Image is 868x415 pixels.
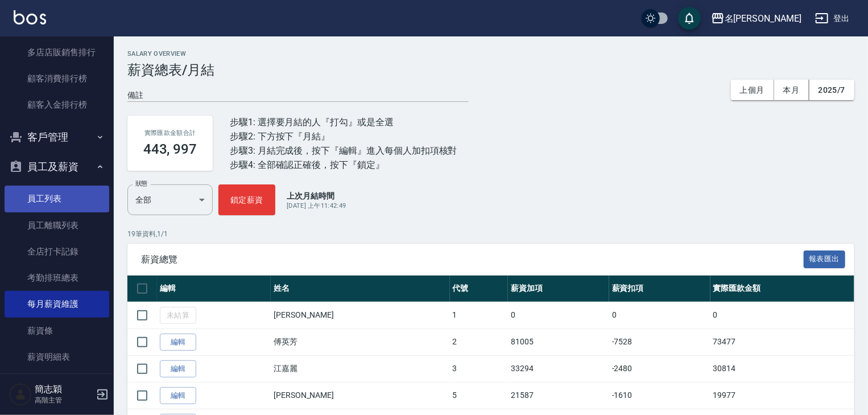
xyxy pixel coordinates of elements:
[9,383,32,406] img: Person
[135,179,147,188] label: 狀態
[710,276,854,302] th: 實際匯款金額
[5,122,109,152] button: 客戶管理
[804,253,846,264] a: 報表匯出
[710,328,854,355] td: 73477
[725,11,801,26] div: 名[PERSON_NAME]
[5,344,109,370] a: 薪資明細表
[508,328,609,355] td: 81005
[230,115,457,129] div: 步驟1: 選擇要月結的人『打勾』或是全選
[508,276,609,302] th: 薪資加項
[508,302,609,328] td: 0
[774,80,809,101] button: 本月
[271,276,450,302] th: 姓名
[5,186,109,212] a: 員工列表
[5,370,109,396] a: 薪資轉帳明細
[127,184,213,215] div: 全部
[706,7,806,30] button: 名[PERSON_NAME]
[609,276,710,302] th: 薪資扣項
[271,302,450,328] td: [PERSON_NAME]
[157,276,271,302] th: 編輯
[710,382,854,409] td: 19977
[450,302,508,328] td: 1
[450,276,508,302] th: 代號
[5,92,109,118] a: 顧客入金排行榜
[609,302,710,328] td: 0
[5,65,109,92] a: 顧客消費排行榜
[127,229,854,239] p: 19 筆資料, 1 / 1
[160,334,196,351] a: 編輯
[508,382,609,409] td: 21587
[35,384,93,395] h5: 簡志穎
[5,265,109,291] a: 考勤排班總表
[5,239,109,265] a: 全店打卡記錄
[811,8,854,29] button: 登出
[5,39,109,65] a: 多店店販銷售排行
[127,50,854,57] h2: Salary Overview
[287,202,346,209] span: [DATE] 上午11:42:49
[609,382,710,409] td: -1610
[230,143,457,158] div: 步驟3: 月結完成後，按下『編輯』進入每個人加扣項核對
[35,395,93,405] p: 高階主管
[160,360,196,378] a: 編輯
[141,254,804,265] span: 薪資總覽
[271,328,450,355] td: 傅英芳
[160,387,196,405] a: 編輯
[218,184,275,215] button: 鎖定薪資
[450,355,508,382] td: 3
[804,250,846,268] button: 報表匯出
[508,355,609,382] td: 33294
[271,355,450,382] td: 江嘉麗
[450,382,508,409] td: 5
[710,355,854,382] td: 30814
[450,328,508,355] td: 2
[710,302,854,328] td: 0
[609,328,710,355] td: -7528
[5,291,109,317] a: 每月薪資維護
[230,129,457,143] div: 步驟2: 下方按下『月結』
[287,190,346,202] p: 上次月結時間
[678,7,701,30] button: save
[230,158,457,172] div: 步驟4: 全部確認正確後，按下『鎖定』
[127,62,854,78] h3: 薪資總表/月結
[271,382,450,409] td: [PERSON_NAME]
[609,355,710,382] td: -2480
[141,129,199,137] h2: 實際匯款金額合計
[14,10,46,24] img: Logo
[143,141,197,157] h3: 443, 997
[5,318,109,344] a: 薪資條
[5,212,109,239] a: 員工離職列表
[5,152,109,182] button: 員工及薪資
[809,80,854,101] button: 2025/7
[731,80,774,101] button: 上個月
